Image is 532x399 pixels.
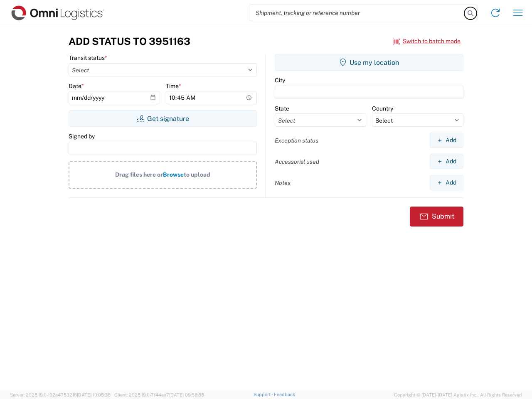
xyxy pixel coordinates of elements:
[410,207,463,227] button: Submit
[184,171,210,178] span: to upload
[169,392,204,397] span: [DATE] 09:58:55
[275,179,291,187] label: Notes
[115,171,163,178] span: Drag files here or
[430,133,463,148] button: Add
[372,105,393,112] label: Country
[163,171,184,178] span: Browse
[430,175,463,190] button: Add
[394,391,522,399] span: Copyright © [DATE]-[DATE] Agistix Inc., All Rights Reserved
[69,82,84,90] label: Date
[275,76,285,84] label: City
[77,392,111,397] span: [DATE] 10:05:38
[274,392,295,397] a: Feedback
[10,392,111,397] span: Server: 2025.19.0-192a4753216
[69,35,190,47] h3: Add Status to 3951163
[275,137,318,144] label: Exception status
[69,110,257,127] button: Get signature
[69,54,107,62] label: Transit status
[114,392,204,397] span: Client: 2025.19.0-7f44ea7
[430,154,463,169] button: Add
[249,5,465,21] input: Shipment, tracking or reference number
[275,158,319,165] label: Accessorial used
[254,392,274,397] a: Support
[275,105,289,112] label: State
[393,34,461,48] button: Switch to batch mode
[69,133,95,140] label: Signed by
[166,82,181,90] label: Time
[275,54,463,71] button: Use my location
